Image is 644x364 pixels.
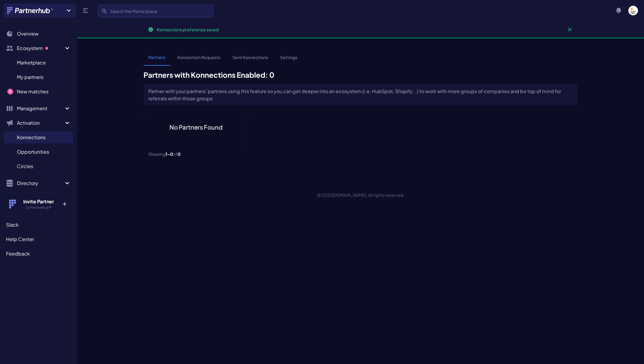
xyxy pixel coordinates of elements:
span: 0 [178,151,181,157]
span: Help Center [6,236,34,243]
a: Settings [275,54,302,66]
button: Directory [4,177,73,189]
p: + [58,198,71,208]
nav: Table navigation [144,146,578,162]
img: user photo [628,6,638,15]
h4: Invite Partner [19,198,58,205]
a: Slack [4,219,73,231]
span: Marketplace [17,59,46,66]
span: Activation [17,119,64,127]
span: Opportunities [17,148,49,155]
span: Management [17,105,64,112]
a: Konnections [4,131,73,143]
button: Activation [4,117,73,129]
span: Ecosystem [17,45,64,52]
span: My partners [17,74,43,81]
h3: Partners with Konnections Enabled: 0 [144,70,578,79]
span: Directory [17,180,64,187]
span: Partner with your partners' partners using this feature so you can get deeper into an ecosystem (... [148,88,561,102]
button: Management [4,102,73,115]
span: Konnections [17,134,46,141]
a: Opportunities [4,146,73,158]
a: New matches [4,86,73,98]
a: Overview [4,28,73,40]
a: My partners [4,71,73,83]
a: Circles [4,160,73,172]
button: Invite Partner to Partnerhub® + [4,193,73,215]
a: Sent Konnections [228,54,273,66]
span: Feedback [6,250,30,257]
input: Search the Marketplace [98,5,213,17]
a: No Partners Found [169,123,223,131]
span: New matches [17,88,49,95]
span: Slack [6,221,19,228]
a: [DOMAIN_NAME] [332,192,366,198]
p: © 2025 . All rights reserved. [77,192,644,198]
button: Close [565,25,575,34]
a: Konnection Requests [172,54,225,66]
img: Partnerhub® Logo [7,7,53,14]
span: 1-0 [166,151,173,157]
div: Konnections preference saved [157,27,219,33]
span: Overview [17,30,39,37]
span: 8 [7,89,13,95]
a: Marketplace [4,57,73,69]
a: Help Center [4,233,73,245]
h5: to Partnerhub® [19,205,58,210]
button: Ecosystem [4,42,73,54]
a: Feedback [4,248,73,260]
span: Circles [17,163,33,170]
a: Partners [144,54,170,66]
span: Showing of [148,151,181,157]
